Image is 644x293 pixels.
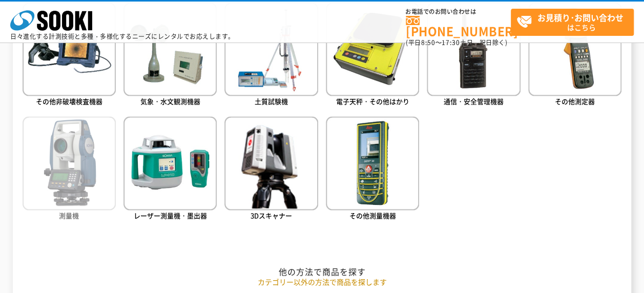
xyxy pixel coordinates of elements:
[123,3,217,109] a: 気象・水文観測機器
[23,3,116,96] img: その他非破壊検査機器
[123,116,217,222] a: レーザー測量機・墨出器
[123,3,217,96] img: 気象・水文観測機器
[427,3,520,109] a: 通信・安全管理機器
[251,211,292,220] span: 3Dスキャナー
[224,116,318,222] a: 3Dスキャナー
[442,38,460,47] span: 17:30
[255,96,288,106] span: 土質試験機
[224,3,318,109] a: 土質試験機
[134,211,207,220] span: レーザー測量機・墨出器
[23,3,116,109] a: その他非破壊検査機器
[326,3,419,96] img: 電子天秤・その他はかり
[537,11,624,24] strong: お見積り･お問い合わせ
[516,9,633,35] span: はこちら
[123,116,217,210] img: レーザー測量機・墨出器
[10,33,235,39] p: 日々進化する計測技術と多種・多様化するニーズにレンタルでお応えします。
[444,96,504,106] span: 通信・安全管理機器
[511,9,634,36] a: お見積り･お問い合わせはこちら
[528,3,621,96] img: その他測定器
[336,96,409,106] span: 電子天秤・その他はかり
[23,116,116,210] img: 測量機
[406,16,511,37] a: [PHONE_NUMBER]
[349,211,396,220] span: その他測量機器
[427,3,520,96] img: 通信・安全管理機器
[326,3,419,109] a: 電子天秤・その他はかり
[23,277,622,287] p: カテゴリー以外の方法で商品を探します
[406,9,511,15] span: お電話でのお問い合わせは
[528,3,621,109] a: その他測定器
[406,38,507,47] span: (平日 ～ 土日、祝日除く)
[140,96,200,106] span: 気象・水文観測機器
[23,116,116,222] a: 測量機
[59,211,79,220] span: 測量機
[421,38,435,47] span: 8:50
[326,116,419,222] a: その他測量機器
[555,96,595,106] span: その他測定器
[36,96,102,106] span: その他非破壊検査機器
[224,3,318,96] img: 土質試験機
[23,266,622,277] h2: 他の方法で商品を探す
[326,116,419,210] img: その他測量機器
[224,116,318,210] img: 3Dスキャナー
